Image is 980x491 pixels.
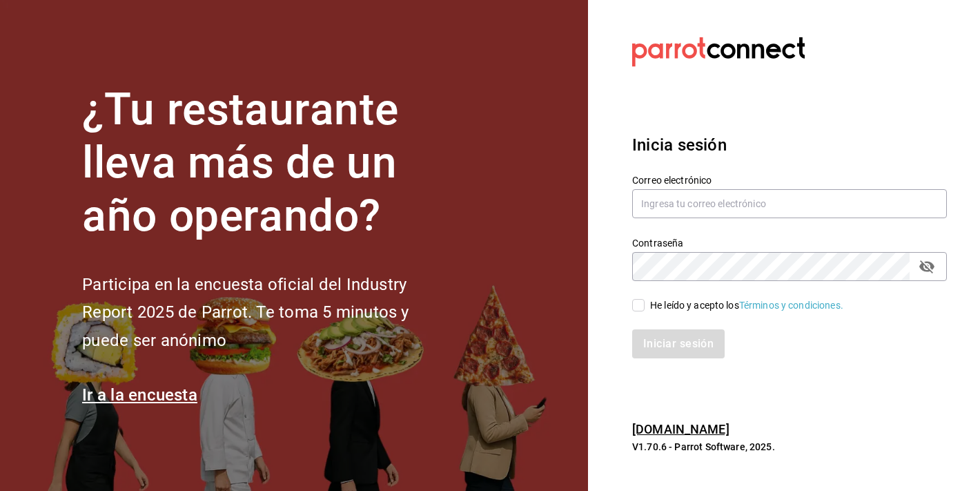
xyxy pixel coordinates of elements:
button: passwordField [915,255,939,278]
h2: Participa en la encuesta oficial del Industry Report 2025 de Parrot. Te toma 5 minutos y puede se... [82,271,455,355]
a: Ir a la encuesta [82,385,197,405]
input: Ingresa tu correo electrónico [632,189,947,218]
div: He leído y acepto los [650,298,843,313]
label: Correo electrónico [632,175,947,185]
h3: Inicia sesión [632,133,947,157]
p: V1.70.6 - Parrot Software, 2025. [632,440,947,454]
a: Términos y condiciones. [739,300,843,311]
label: Contraseña [632,238,947,248]
a: [DOMAIN_NAME] [632,422,729,436]
h1: ¿Tu restaurante lleva más de un año operando? [82,84,455,242]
